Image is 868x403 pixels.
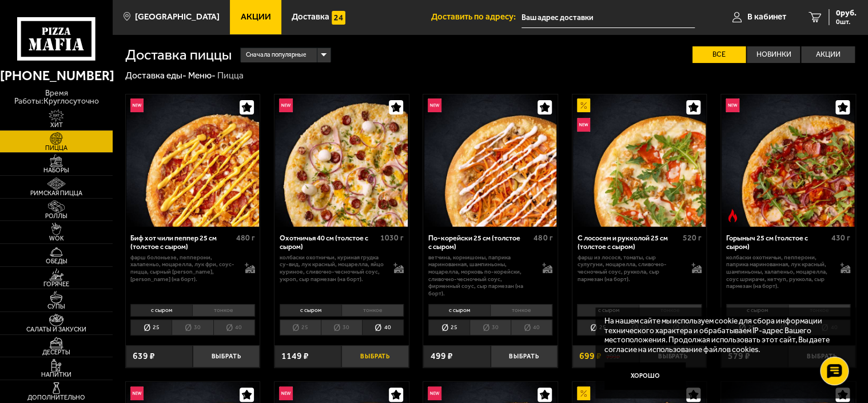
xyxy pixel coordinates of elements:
li: 25 [428,319,469,335]
img: Охотничья 40 см (толстое с сыром) [275,94,408,227]
label: Новинки [747,46,800,63]
a: Доставка еды- [125,70,186,81]
img: По-корейски 25 см (толстое с сыром) [424,94,557,227]
img: Горыныч 25 см (толстое с сыром) [722,94,854,227]
li: с сыром [726,304,788,317]
label: Все [692,46,746,63]
a: НовинкаБиф хот чили пеппер 25 см (толстое с сыром) [126,94,260,227]
img: Новинка [428,98,441,112]
img: Новинка [130,386,144,400]
a: НовинкаПо-корейски 25 см (толстое с сыром) [423,94,558,227]
input: Ваш адрес доставки [521,7,695,28]
div: Горыныч 25 см (толстое с сыром) [726,234,829,251]
span: Доставка [292,13,329,21]
p: ветчина, корнишоны, паприка маринованная, шампиньоны, моцарелла, морковь по-корейски, сливочно-че... [428,254,533,298]
div: Пицца [217,70,244,82]
li: 25 [577,319,618,335]
img: Новинка [130,98,144,112]
li: тонкое [341,304,404,317]
div: Биф хот чили пеппер 25 см (толстое с сыром) [130,234,233,251]
li: тонкое [490,304,552,317]
li: 40 [213,319,255,335]
span: 1030 г [380,233,404,243]
a: НовинкаОстрое блюдоГорыныч 25 см (толстое с сыром) [721,94,855,227]
img: Новинка [279,386,293,400]
span: 499 ₽ [430,351,452,361]
button: Выбрать [193,345,260,368]
img: Острое блюдо [726,209,739,223]
li: 40 [362,319,404,335]
span: [GEOGRAPHIC_DATA] [135,13,220,21]
button: Хорошо [604,362,686,389]
li: 30 [321,319,362,335]
p: На нашем сайте мы используем cookie для сбора информации технического характера и обрабатываем IP... [604,317,840,354]
li: с сыром [130,304,192,317]
span: 430 г [831,233,850,243]
li: 30 [172,319,213,335]
a: Меню- [188,70,216,81]
span: 480 г [236,233,255,243]
img: Биф хот чили пеппер 25 см (толстое с сыром) [126,94,259,227]
p: колбаски Охотничьи, пепперони, паприка маринованная, лук красный, шампиньоны, халапеньо, моцарелл... [726,254,831,290]
li: с сыром [428,304,490,317]
p: фарш болоньезе, пепперони, халапеньо, моцарелла, лук фри, соус-пицца, сырный [PERSON_NAME], [PERS... [130,254,235,283]
span: 699 ₽ [579,351,602,361]
li: тонкое [192,304,254,317]
span: Доставить по адресу: [431,13,521,21]
span: 0 руб. [836,9,857,17]
div: С лососем и рукколой 25 см (толстое с сыром) [577,234,679,251]
span: В кабинет [747,13,786,21]
p: колбаски охотничьи, куриная грудка су-вид, лук красный, моцарелла, яйцо куриное, сливочно-чесночн... [280,254,384,283]
label: Акции [801,46,854,63]
div: Охотничья 40 см (толстое с сыром) [280,234,377,251]
img: Новинка [428,386,441,400]
li: с сыром [577,304,639,317]
span: 480 г [533,233,552,243]
span: 1149 ₽ [281,351,309,361]
img: Акционный [577,98,591,112]
li: 25 [280,319,321,335]
span: 0 шт. [836,18,857,25]
li: 40 [511,319,552,335]
img: Акционный [577,386,591,400]
img: Новинка [726,98,739,112]
button: Выбрать [491,345,558,368]
span: Сначала популярные [245,46,306,64]
span: 520 г [683,233,702,243]
img: Новинка [577,118,591,132]
li: тонкое [639,304,701,317]
a: НовинкаОхотничья 40 см (толстое с сыром) [274,94,409,227]
li: с сыром [280,304,341,317]
li: 30 [469,319,511,335]
span: 639 ₽ [133,351,155,361]
button: Выбрать [341,345,408,368]
li: тонкое [788,304,850,317]
img: 15daf4d41897b9f0e9f617042186c801.svg [332,11,345,25]
a: АкционныйНовинкаС лососем и рукколой 25 см (толстое с сыром) [572,94,707,227]
div: По-корейски 25 см (толстое с сыром) [428,234,531,251]
p: фарш из лосося, томаты, сыр сулугуни, моцарелла, сливочно-чесночный соус, руккола, сыр пармезан (... [577,254,682,283]
li: 25 [130,319,172,335]
img: Новинка [279,98,293,112]
span: Акции [241,13,271,21]
img: С лососем и рукколой 25 см (толстое с сыром) [573,94,706,227]
h1: Доставка пиццы [125,48,232,62]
